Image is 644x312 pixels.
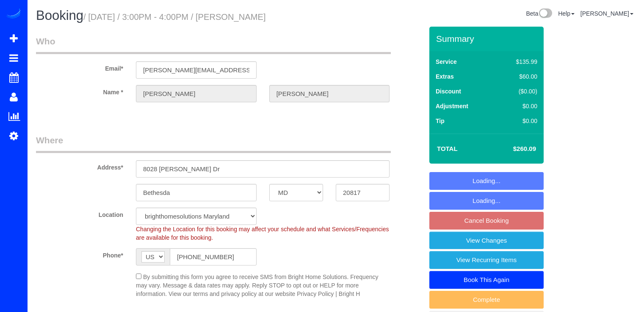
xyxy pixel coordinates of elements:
[429,251,544,269] a: View Recurring Items
[30,160,130,172] label: Address*
[429,232,544,249] a: View Changes
[5,8,22,20] img: Automaid Logo
[30,61,130,73] label: Email*
[436,117,445,125] label: Tip
[580,10,633,17] a: [PERSON_NAME]
[30,85,130,96] label: Name *
[36,8,83,23] span: Booking
[83,12,266,22] small: / [DATE] / 3:00PM - 4:00PM / [PERSON_NAME]
[136,226,389,241] span: Changing the Location for this booking may affect your schedule and what Services/Frequencies are...
[498,102,537,110] div: $0.00
[488,145,536,153] h4: $260.09
[36,134,391,153] legend: Where
[437,145,458,152] strong: Total
[136,274,378,297] span: By submitting this form you agree to receive SMS from Bright Home Solutions. Frequency may vary. ...
[436,87,461,96] label: Discount
[538,8,552,19] img: New interface
[498,117,537,125] div: $0.00
[30,208,130,219] label: Location
[136,61,257,79] input: Email*
[30,248,130,260] label: Phone*
[269,85,390,102] input: Last Name*
[436,102,468,110] label: Adjustment
[558,10,575,17] a: Help
[429,271,544,289] a: Book This Again
[170,248,257,265] input: Phone*
[436,57,457,66] label: Service
[136,85,257,102] input: First Name*
[498,87,537,96] div: ($0.00)
[436,72,454,81] label: Extras
[498,57,537,66] div: $135.99
[436,34,539,44] h3: Summary
[498,72,537,81] div: $60.00
[336,184,390,201] input: Zip Code*
[526,10,552,17] a: Beta
[136,184,257,201] input: City*
[36,35,391,54] legend: Who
